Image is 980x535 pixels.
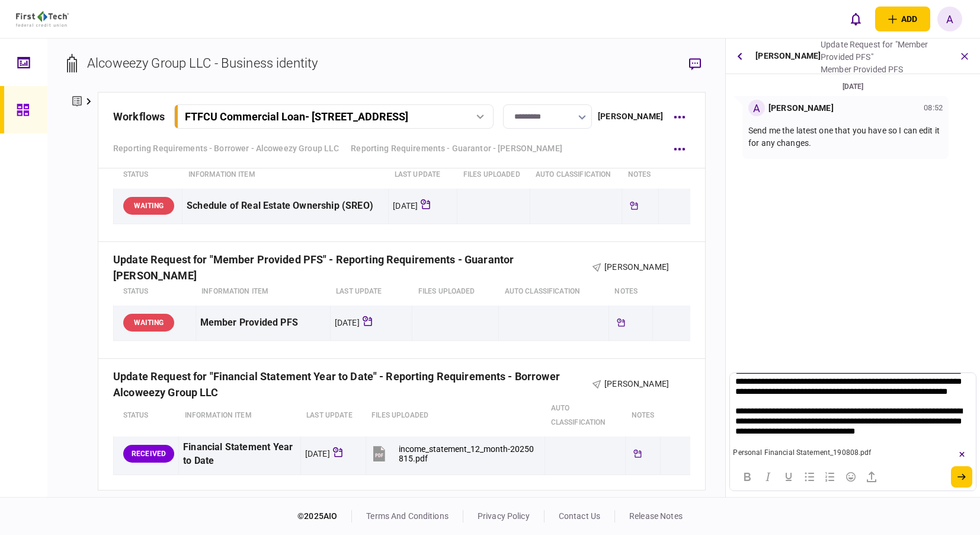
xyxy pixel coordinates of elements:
a: terms and conditions [366,511,449,521]
button: Bold [737,469,757,485]
button: Emojis [841,469,861,485]
div: WAITING [123,197,174,215]
th: status [114,278,196,305]
button: Underline [779,469,799,485]
th: Files uploaded [457,161,530,189]
div: Update Request for "Member Provided PFS" [821,39,947,63]
div: 08:52 [924,102,943,114]
div: [PERSON_NAME] [755,39,821,74]
div: FTFCU Commercial Loan - [STREET_ADDRESS] [185,110,408,123]
p: Send me the latest one that you have so I can edit it for any changes. [748,125,943,149]
button: income_statement_12_month-20250815.pdf [370,441,534,467]
div: Financial Statement Year to Date [183,441,296,468]
button: Numbered list [820,469,840,485]
button: A [937,7,962,31]
div: A [748,100,765,116]
div: RECEIVED [123,445,174,463]
div: Update Request for "Financial Statement Year to Date" - Reporting Requirements - Borrower Alcowee... [113,378,592,390]
th: notes [622,161,659,189]
th: auto classification [545,395,626,437]
a: contact us [559,511,600,521]
th: Information item [196,278,330,305]
th: status [114,161,182,189]
img: client company logo [16,11,69,27]
button: Bullet list [799,469,819,485]
th: last update [389,161,457,189]
div: Tickler available [626,198,642,214]
a: Reporting Requirements - Guarantor - [PERSON_NAME] [351,142,562,155]
div: Member Provided PFS [200,310,326,336]
div: [DATE] [305,448,330,460]
th: auto classification [499,278,609,305]
iframe: Rich Text Area [730,373,975,445]
button: open notifications list [843,7,868,31]
div: workflows [113,109,165,125]
div: Tickler available [613,315,629,330]
div: Update Request for "Member Provided PFS" - Reporting Requirements - Guarantor [PERSON_NAME] [113,261,592,273]
div: income_statement_12_month-20250815.pdf [399,444,534,463]
th: Files uploaded [366,395,545,437]
button: FTFCU Commercial Loan- [STREET_ADDRESS] [174,104,494,129]
th: Information item [182,161,389,189]
span: [PERSON_NAME] [604,379,669,388]
th: Information item [179,395,301,437]
div: [PERSON_NAME] [768,102,834,114]
div: Alcoweezy Group LLC - Business identity [87,53,318,73]
th: Files uploaded [412,278,499,305]
div: Personal Financial Statement_190808.pdf [730,445,939,460]
div: [DATE] [731,80,975,93]
th: last update [300,395,366,437]
a: privacy policy [478,511,530,521]
div: © 2025 AIO [297,510,352,523]
div: [DATE] [335,317,360,329]
th: notes [626,395,661,437]
div: [DATE] [393,200,418,212]
th: notes [609,278,652,305]
span: [PERSON_NAME] [604,262,669,272]
button: open adding identity options [875,7,930,31]
th: auto classification [530,161,622,189]
th: status [114,395,179,437]
div: Member Provided PFS [821,63,947,76]
div: WAITING [123,314,174,332]
div: Tickler available [630,446,645,461]
button: Italic [758,469,778,485]
div: Schedule of Real Estate Ownership (SREO) [187,193,384,219]
th: last update [330,278,412,305]
a: release notes [629,511,683,521]
div: [PERSON_NAME] [598,110,663,123]
a: Reporting Requirements - Borrower - Alcoweezy Group LLC [113,142,339,155]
